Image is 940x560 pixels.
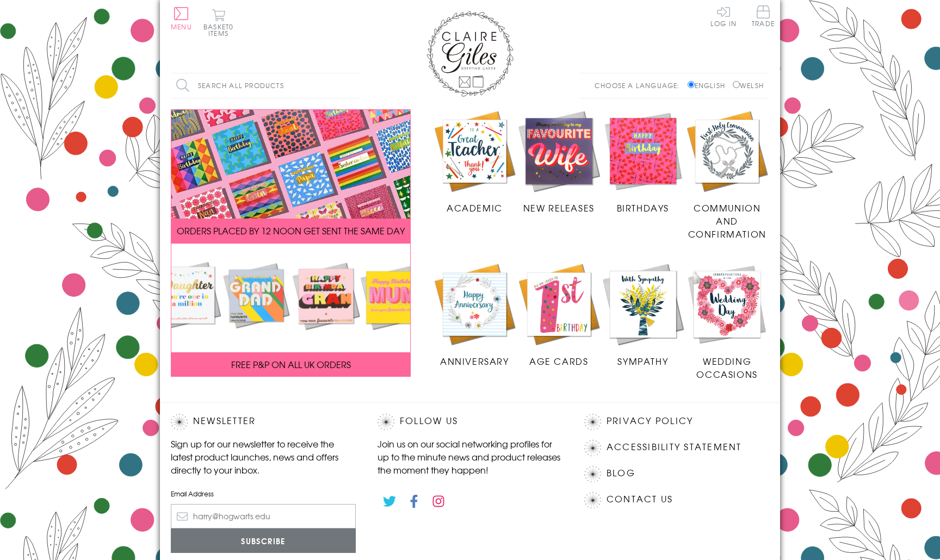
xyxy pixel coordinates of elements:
input: Search [350,73,361,98]
label: Welsh [733,80,764,90]
label: English [688,80,731,90]
span: Menu [171,22,192,32]
span: 0 items [208,22,233,38]
span: Anniversary [440,354,509,368]
label: Email Address [171,489,356,499]
a: Accessibility Statement [607,440,742,455]
a: Log In [710,5,737,27]
a: Privacy Policy [607,414,693,428]
a: Trade [752,5,775,29]
a: Blog [607,466,635,481]
button: Basket0 items [203,9,233,36]
a: Birthdays [601,109,685,215]
button: Menu [171,7,192,30]
a: Academic [432,109,517,215]
h2: Newsletter [171,414,356,430]
span: Academic [447,201,503,214]
h2: Follow Us [378,414,562,430]
input: English [688,81,695,88]
a: Communion and Confirmation [685,109,769,241]
a: Wedding Occasions [685,262,769,381]
p: Choose a language: [595,80,685,90]
a: Contact Us [607,492,673,507]
p: Sign up for our newsletter to receive the latest product launches, news and offers directly to yo... [171,437,356,476]
span: ORDERS PLACED BY 12 NOON GET SENT THE SAME DAY [177,224,405,237]
p: Join us on our social networking profiles for up to the minute news and product releases the mome... [378,437,562,476]
span: Communion and Confirmation [688,201,766,240]
input: Subscribe [171,528,356,553]
span: Wedding Occasions [696,354,757,381]
span: Trade [752,5,775,27]
input: Search all products [171,73,361,98]
span: Birthdays [617,201,669,214]
a: New Releases [517,109,601,215]
span: New Releases [523,201,595,214]
img: Claire Giles Greetings Cards [426,11,514,97]
a: Anniversary [432,262,517,368]
input: Welsh [733,81,740,88]
span: FREE P&P ON ALL UK ORDERS [231,358,351,371]
span: Age Cards [529,354,588,368]
a: Sympathy [601,262,685,368]
input: harry@hogwarts.edu [171,504,356,528]
span: Sympathy [617,354,668,368]
a: Age Cards [517,262,601,368]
